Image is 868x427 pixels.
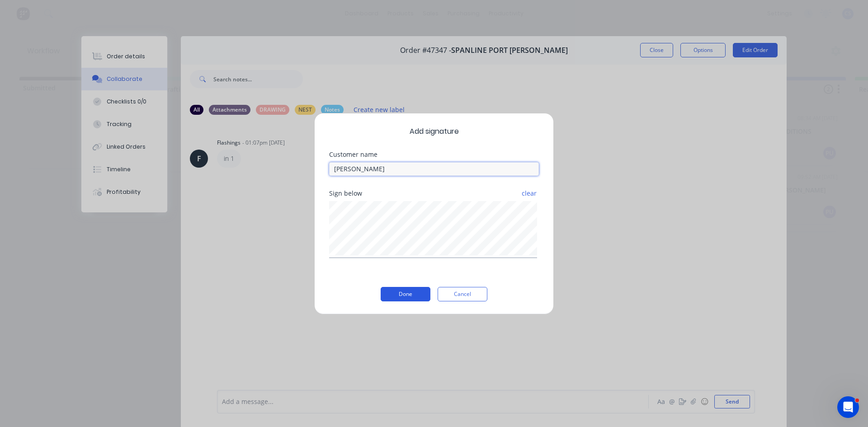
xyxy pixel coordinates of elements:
[329,190,539,197] div: Sign below
[438,287,487,301] button: Cancel
[521,185,537,202] button: clear
[329,162,539,176] input: Enter customer name
[329,126,539,137] span: Add signature
[381,287,430,301] button: Done
[329,151,539,158] div: Customer name
[837,396,859,418] iframe: Intercom live chat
